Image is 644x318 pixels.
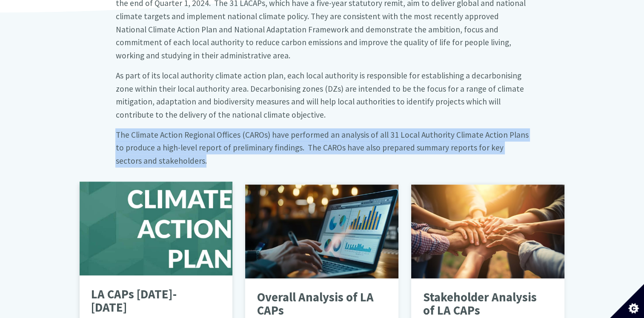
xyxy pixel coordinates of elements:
[257,291,374,318] p: Overall Analysis of LA CAPs
[115,130,528,166] big: The Climate Action Regional Offices (CAROs) have performed an analysis of all 31 Local Authority ...
[610,284,644,318] button: Set cookie preferences
[423,291,540,318] p: Stakeholder Analysis of LA CAPs
[91,288,208,315] p: LA CAPs [DATE]-[DATE]
[115,70,524,120] big: As part of its local authority climate action plan, each local authority is responsible for estab...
